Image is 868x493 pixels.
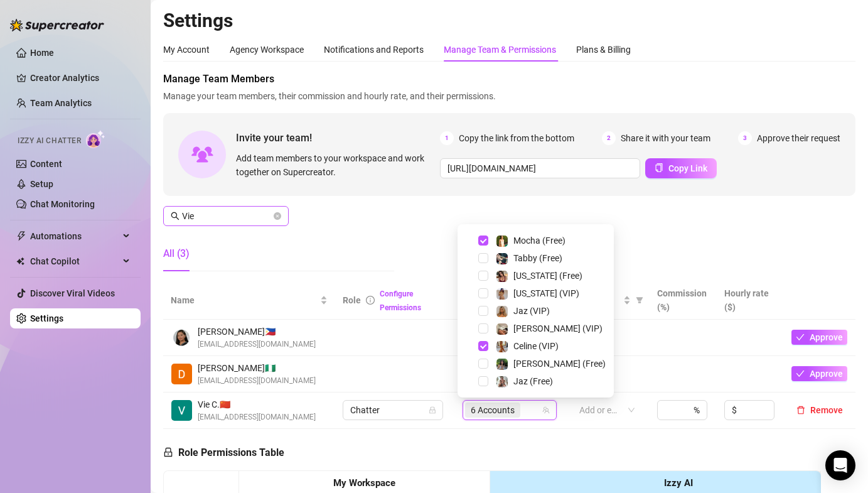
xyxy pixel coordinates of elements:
[30,179,53,189] a: Setup
[86,130,105,148] img: AI Chatter
[163,72,855,87] span: Manage Team Members
[602,131,616,145] span: 2
[513,271,582,281] span: [US_STATE] (Free)
[738,131,752,145] span: 3
[542,406,550,414] span: team
[825,450,855,480] div: Open Intercom Messenger
[163,281,335,320] th: Name
[343,295,361,305] span: Role
[633,291,646,310] span: filter
[664,477,693,489] strong: Izzy AI
[324,43,424,57] div: Notifications and Reports
[478,253,488,263] span: Select tree node
[380,290,421,312] a: Configure Permissions
[230,43,304,57] div: Agency Workspace
[796,333,805,342] span: check
[471,403,515,417] span: 6 Accounts
[171,364,192,384] img: Damilola Doris
[513,323,603,333] span: [PERSON_NAME] (VIP)
[459,131,574,145] span: Copy the link from the bottom
[513,288,579,298] span: [US_STATE] (VIP)
[513,359,606,369] span: [PERSON_NAME] (Free)
[576,43,631,57] div: Plans & Billing
[163,246,190,261] div: All (3)
[444,43,556,57] div: Manage Team & Permissions
[496,376,508,387] img: Jaz (Free)
[496,306,508,317] img: Jaz (VIP)
[333,477,395,489] strong: My Workspace
[163,43,210,57] div: My Account
[478,271,488,281] span: Select tree node
[645,158,717,178] button: Copy Link
[16,257,24,266] img: Chat Copilot
[791,403,848,418] button: Remove
[350,401,436,420] span: Chatter
[163,9,855,33] h2: Settings
[496,359,508,370] img: Chloe (Free)
[366,296,375,305] span: info-circle
[30,199,95,209] a: Chat Monitoring
[429,406,436,414] span: lock
[198,411,316,423] span: [EMAIL_ADDRESS][DOMAIN_NAME]
[16,231,26,241] span: thunderbolt
[465,403,520,418] span: 6 Accounts
[513,306,550,316] span: Jaz (VIP)
[496,288,508,300] img: Georgia (VIP)
[796,406,805,414] span: delete
[30,313,63,323] a: Settings
[513,236,565,246] span: Mocha (Free)
[513,253,562,263] span: Tabby (Free)
[236,151,435,179] span: Add team members to your workspace and work together on Supercreator.
[163,89,855,103] span: Manage your team members, their commission and hourly rate, and their permissions.
[650,281,717,320] th: Commission (%)
[182,209,271,223] input: Search members
[171,293,318,307] span: Name
[496,341,508,352] img: Celine (VIP)
[30,251,119,271] span: Chat Copilot
[496,253,508,264] img: Tabby (Free)
[198,339,316,350] span: [EMAIL_ADDRESS][DOMAIN_NAME]
[30,68,131,88] a: Creator Analytics
[757,131,840,145] span: Approve their request
[198,361,316,375] span: [PERSON_NAME] 🇳🇬
[30,48,54,58] a: Home
[163,447,173,457] span: lock
[810,405,843,415] span: Remove
[198,398,316,411] span: Vie C. 🇨🇳
[30,159,62,169] a: Content
[513,376,553,386] span: Jaz (Free)
[440,131,454,145] span: 1
[496,323,508,335] img: Chloe (VIP)
[30,288,115,298] a: Discover Viral Videos
[621,131,710,145] span: Share it with your team
[198,325,316,339] span: [PERSON_NAME] 🇵🇭
[171,212,179,220] span: search
[668,163,707,173] span: Copy Link
[717,281,784,320] th: Hourly rate ($)
[478,341,488,351] span: Select tree node
[810,369,843,379] span: Approve
[236,130,440,146] span: Invite your team!
[274,212,281,220] button: close-circle
[18,135,81,147] span: Izzy AI Chatter
[791,366,847,381] button: Approve
[478,376,488,386] span: Select tree node
[163,445,284,460] h5: Role Permissions Table
[10,19,104,31] img: logo-BBDzfeDw.svg
[636,296,643,304] span: filter
[791,330,847,345] button: Approve
[478,323,488,333] span: Select tree node
[478,236,488,246] span: Select tree node
[198,375,316,387] span: [EMAIL_ADDRESS][DOMAIN_NAME]
[478,306,488,316] span: Select tree node
[171,327,192,348] img: Marvie Zalzos
[496,236,508,247] img: Mocha (Free)
[796,369,805,378] span: check
[655,163,663,172] span: copy
[513,341,559,351] span: Celine (VIP)
[171,400,192,421] img: Vie Castillo
[30,98,92,108] a: Team Analytics
[478,359,488,369] span: Select tree node
[478,288,488,298] span: Select tree node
